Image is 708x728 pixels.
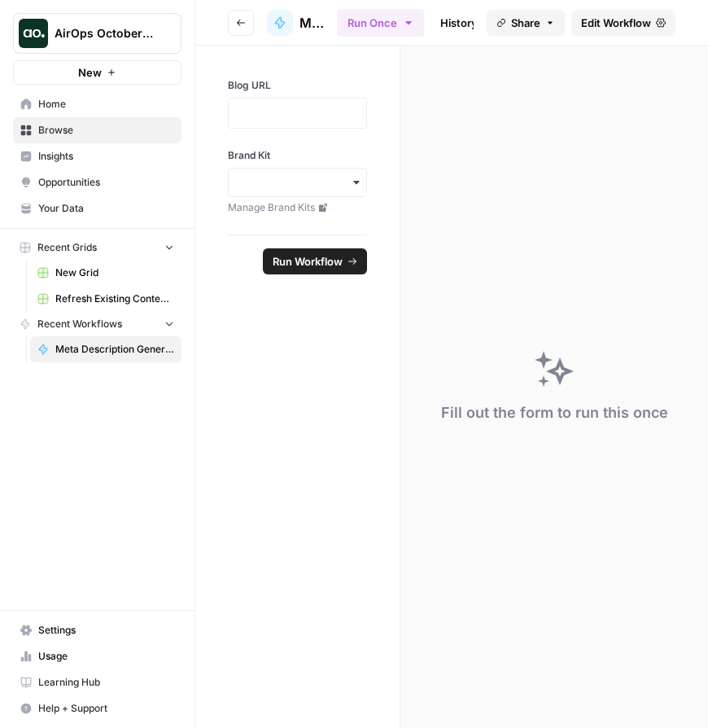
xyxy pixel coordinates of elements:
span: AirOps October Cohort [55,25,153,42]
a: Manage Brand Kits [228,200,367,215]
img: AirOps October Cohort Logo [19,19,48,48]
button: Run Once [337,9,424,37]
span: New [78,64,102,81]
span: Settings [38,623,174,638]
a: Learning Hub [13,669,181,695]
button: Share [487,10,565,36]
label: Brand Kit [228,148,367,163]
span: Run Workflow [273,253,343,270]
span: Browse [38,123,174,138]
a: Home [13,91,181,117]
span: Opportunities [38,175,174,190]
label: Blog URL [228,78,367,93]
span: Meta Description Generator [299,13,324,33]
span: Recent Grids [37,240,97,255]
span: Usage [38,649,174,664]
span: Help + Support [38,701,174,716]
a: Browse [13,117,181,143]
span: New Grid [55,265,174,280]
a: Refresh Existing Content (1) [30,286,181,312]
a: Meta Description Generator [267,10,324,36]
a: Usage [13,643,181,669]
span: Refresh Existing Content (1) [55,292,174,306]
button: Recent Grids [13,235,181,260]
a: Settings [13,617,181,643]
span: Your Data [38,201,174,216]
button: Workspace: AirOps October Cohort [13,13,181,54]
button: Recent Workflows [13,312,181,336]
span: Edit Workflow [581,15,651,31]
div: Fill out the form to run this once [441,401,668,424]
span: Home [38,97,174,112]
span: Insights [38,149,174,164]
span: Recent Workflows [37,317,122,331]
a: Meta Description Generator [30,336,181,362]
a: New Grid [30,260,181,286]
a: Your Data [13,195,181,221]
a: History [430,10,487,36]
a: Opportunities [13,169,181,195]
a: Insights [13,143,181,169]
span: Learning Hub [38,675,174,690]
button: Run Workflow [263,248,367,274]
button: New [13,60,181,85]
span: Share [511,15,540,31]
button: Help + Support [13,695,181,721]
a: Edit Workflow [571,10,675,36]
span: Meta Description Generator [55,342,174,357]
